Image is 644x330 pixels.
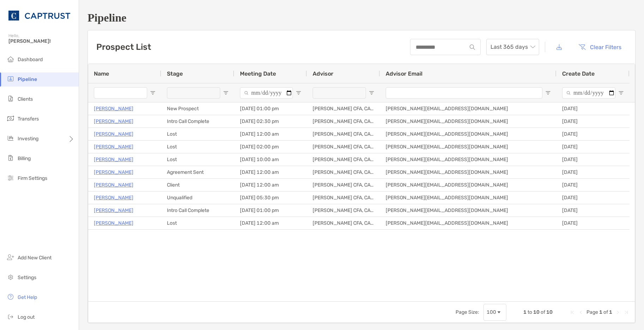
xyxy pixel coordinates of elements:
[18,275,36,281] span: Settings
[556,128,630,140] div: [DATE]
[6,94,15,103] img: clients icon
[470,45,475,50] img: input icon
[556,191,630,204] div: [DATE]
[96,42,151,52] h3: Prospect List
[150,90,156,96] button: Open Filter Menu
[556,141,630,153] div: [DATE]
[380,128,556,140] div: [PERSON_NAME][EMAIL_ADDRESS][DOMAIN_NAME]
[234,204,307,217] div: [DATE] 01:00 pm
[307,115,380,128] div: [PERSON_NAME] CFA, CAIA, CFP®
[483,304,506,321] div: Page Size
[307,191,380,204] div: [PERSON_NAME] CFA, CAIA, CFP®
[541,309,545,315] span: of
[161,115,234,128] div: Intro Call Complete
[94,155,133,164] a: [PERSON_NAME]
[161,217,234,229] div: Lost
[490,39,535,55] span: Last 365 days
[234,141,307,153] div: [DATE] 02:00 pm
[380,179,556,191] div: [PERSON_NAME][EMAIL_ADDRESS][DOMAIN_NAME]
[161,141,234,153] div: Lost
[380,204,556,217] div: [PERSON_NAME][EMAIL_ADDRESS][DOMAIN_NAME]
[240,87,293,99] input: Meeting Date Filter Input
[18,96,33,102] span: Clients
[380,153,556,166] div: [PERSON_NAME][EMAIL_ADDRESS][DOMAIN_NAME]
[94,117,133,126] a: [PERSON_NAME]
[94,87,147,99] input: Name Filter Input
[487,309,496,315] div: 100
[18,175,47,181] span: Firm Settings
[380,102,556,115] div: [PERSON_NAME][EMAIL_ADDRESS][DOMAIN_NAME]
[94,142,133,151] p: [PERSON_NAME]
[307,102,380,115] div: [PERSON_NAME] CFA, CAIA, CFP®
[6,253,15,261] img: add_new_client icon
[556,166,630,178] div: [DATE]
[599,309,602,315] span: 1
[94,104,133,113] a: [PERSON_NAME]
[556,179,630,191] div: [DATE]
[533,309,540,315] span: 10
[8,3,70,28] img: CAPTRUST Logo
[380,141,556,153] div: [PERSON_NAME][EMAIL_ADDRESS][DOMAIN_NAME]
[234,179,307,191] div: [DATE] 12:00 am
[586,309,598,315] span: Page
[546,309,553,315] span: 10
[603,309,608,315] span: of
[161,204,234,217] div: Intro Call Complete
[6,173,15,182] img: firm-settings icon
[161,191,234,204] div: Unqualified
[234,217,307,229] div: [DATE] 12:00 am
[161,179,234,191] div: Client
[18,116,39,122] span: Transfers
[545,90,551,96] button: Open Filter Menu
[618,90,624,96] button: Open Filter Menu
[161,128,234,140] div: Lost
[94,193,133,202] a: [PERSON_NAME]
[94,206,133,215] a: [PERSON_NAME]
[307,153,380,166] div: [PERSON_NAME] CFA, CAIA, CFP®
[296,90,301,96] button: Open Filter Menu
[307,179,380,191] div: [PERSON_NAME] CFA, CAIA, CFP®
[234,102,307,115] div: [DATE] 01:00 pm
[6,134,15,142] img: investing icon
[369,90,374,96] button: Open Filter Menu
[6,312,15,321] img: logout icon
[6,114,15,123] img: transfers icon
[18,255,52,261] span: Add New Client
[523,309,526,315] span: 1
[456,309,479,315] div: Page Size:
[556,115,630,128] div: [DATE]
[609,309,612,315] span: 1
[556,204,630,217] div: [DATE]
[380,191,556,204] div: [PERSON_NAME][EMAIL_ADDRESS][DOMAIN_NAME]
[6,75,15,83] img: pipeline icon
[386,87,542,99] input: Advisor Email Filter Input
[223,90,229,96] button: Open Filter Menu
[167,70,183,77] span: Stage
[88,11,636,24] h1: Pipeline
[556,102,630,115] div: [DATE]
[528,309,532,315] span: to
[307,217,380,229] div: [PERSON_NAME] CFA, CAIA, CFP®
[562,70,595,77] span: Create Date
[234,166,307,178] div: [DATE] 12:00 am
[6,273,15,281] img: settings icon
[8,38,74,44] span: [PERSON_NAME]!
[94,181,133,189] p: [PERSON_NAME]
[573,39,627,55] button: Clear Filters
[94,219,133,228] a: [PERSON_NAME]
[578,310,584,315] div: Previous Page
[18,314,35,320] span: Log out
[234,115,307,128] div: [DATE] 02:30 pm
[234,191,307,204] div: [DATE] 05:30 pm
[624,310,629,315] div: Last Page
[94,168,133,177] a: [PERSON_NAME]
[307,166,380,178] div: [PERSON_NAME] CFA, CAIA, CFP®
[380,115,556,128] div: [PERSON_NAME][EMAIL_ADDRESS][DOMAIN_NAME]
[94,130,133,139] a: [PERSON_NAME]
[6,293,15,301] img: get-help icon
